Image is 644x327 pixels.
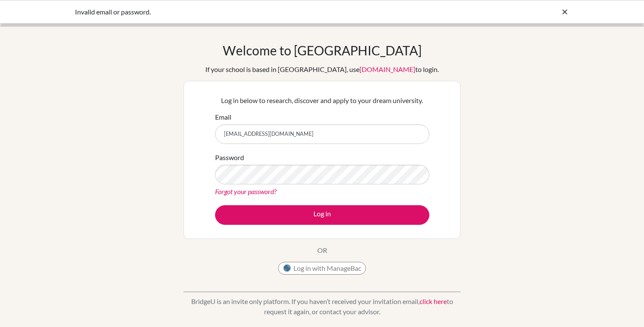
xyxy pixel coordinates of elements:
button: Log in [215,205,429,225]
a: click here [420,297,447,305]
button: Log in with ManageBac [278,262,366,275]
p: OR [317,245,327,255]
label: Email [215,112,231,122]
div: Invalid email or password. [75,7,441,17]
a: [DOMAIN_NAME] [359,65,415,73]
p: Log in below to research, discover and apply to your dream university. [215,95,429,106]
div: If your school is based in [GEOGRAPHIC_DATA], use to login. [205,64,439,75]
a: Forgot your password? [215,187,276,195]
h1: Welcome to [GEOGRAPHIC_DATA] [223,43,422,58]
p: BridgeU is an invite only platform. If you haven’t received your invitation email, to request it ... [184,296,460,317]
label: Password [215,152,244,163]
